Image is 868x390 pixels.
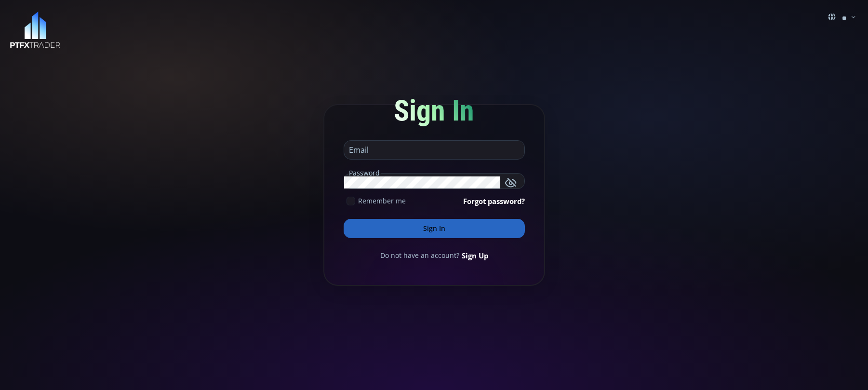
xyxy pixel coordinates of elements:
[10,12,61,49] img: LOGO
[344,219,525,238] button: Sign In
[394,94,474,128] span: Sign In
[462,250,488,261] a: Sign Up
[358,196,406,206] span: Remember me
[463,196,525,206] a: Forgot password?
[344,250,525,261] div: Do not have an account?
